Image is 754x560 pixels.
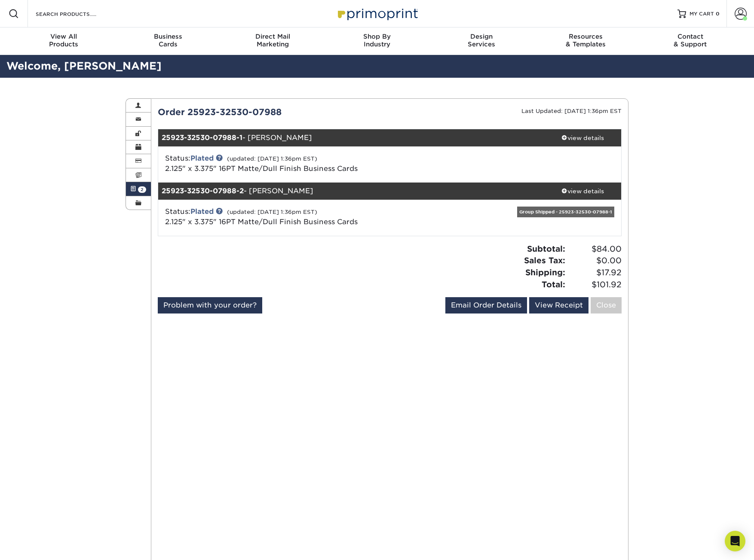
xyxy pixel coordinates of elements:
[158,297,262,313] a: Problem with your order?
[544,134,621,142] div: view details
[638,27,742,55] a: Contact& Support
[221,33,325,48] div: Marketing
[116,27,221,55] a: BusinessCards
[533,33,638,40] span: Resources
[544,129,621,146] a: view details
[529,297,588,313] a: View Receipt
[165,164,358,173] a: 2.125" x 3.375" 16PT Matte/Dull Finish Business Cards
[716,11,720,17] span: 0
[638,33,742,48] div: & Support
[221,27,325,55] a: Direct MailMarketing
[221,33,325,40] span: Direct Mail
[325,33,429,40] span: Shop By
[690,10,714,18] span: MY CART
[533,27,638,55] a: Resources& Templates
[227,155,317,162] small: (updated: [DATE] 1:36pm EST)
[429,33,533,40] span: Design
[544,187,621,195] div: view details
[165,218,358,226] a: 2.125" x 3.375" 16PT Matte/Dull Finish Business Cards
[568,267,622,279] span: $17.92
[190,154,214,162] a: Plated
[159,207,467,227] div: Status:
[190,207,214,216] a: Plated
[116,33,221,40] span: Business
[429,27,533,55] a: DesignServices
[429,33,533,48] div: Services
[568,279,622,291] span: $101.92
[544,183,621,200] a: view details
[227,209,317,215] small: (updated: [DATE] 1:36pm EST)
[158,183,544,200] div: - [PERSON_NAME]
[162,187,244,195] strong: 25923-32530-07988-2
[116,33,221,48] div: Cards
[126,182,151,196] a: 2
[638,33,742,40] span: Contact
[12,27,116,55] a: View AllProducts
[138,186,146,193] span: 2
[162,134,242,142] strong: 25923-32530-07988-1
[12,33,116,40] span: View All
[325,27,429,55] a: Shop ByIndustry
[151,106,390,119] div: Order 25923-32530-07988
[521,108,622,114] small: Last Updated: [DATE] 1:36pm EST
[35,9,119,19] input: SEARCH PRODUCTS.....
[325,33,429,48] div: Industry
[12,33,116,48] div: Products
[533,33,638,48] div: & Templates
[542,280,565,289] strong: Total:
[591,297,622,313] a: Close
[517,207,614,217] div: Group Shipped - 25923-32530-07988-1
[524,256,565,265] strong: Sales Tax:
[334,4,420,23] img: Primoprint
[527,244,565,253] strong: Subtotal:
[159,153,467,174] div: Status:
[725,531,745,551] div: Open Intercom Messenger
[158,129,544,146] div: - [PERSON_NAME]
[568,255,622,267] span: $0.00
[568,243,622,255] span: $84.00
[445,297,527,313] a: Email Order Details
[525,268,565,277] strong: Shipping:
